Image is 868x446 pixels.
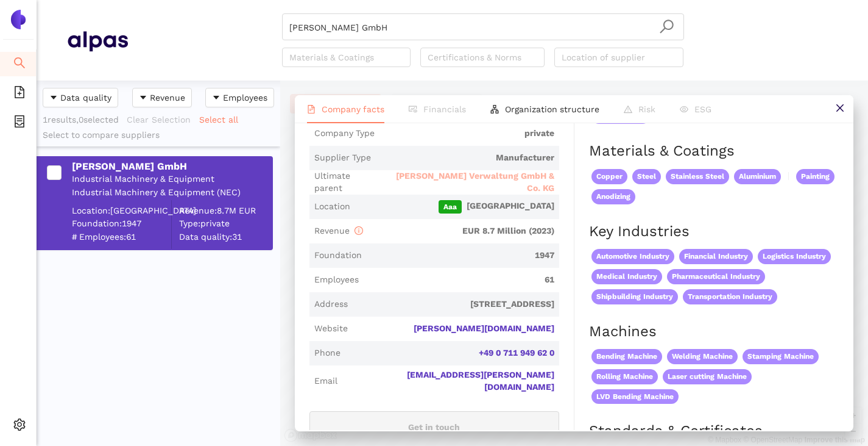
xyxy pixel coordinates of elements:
[212,93,221,103] span: caret-down
[379,128,554,140] span: private
[314,128,375,140] span: Company Type
[694,104,711,114] span: ESG
[13,111,26,135] span: container
[43,115,119,124] span: 1 results, 0 selected
[199,113,238,126] span: Select all
[314,250,362,262] span: Foundation
[368,225,554,237] span: EUR 8.7 Million (2023)
[667,349,738,364] span: Welding Machine
[743,349,819,364] span: Stamping Machine
[67,26,128,56] img: Homepage
[666,169,729,184] span: Stainless Steel
[734,169,781,184] span: Aluminium
[322,104,384,114] span: Company facts
[796,169,834,184] span: Painting
[13,52,26,77] span: search
[758,249,831,264] span: Logistics Industry
[591,389,679,405] span: LVD Bending Machine
[591,349,662,364] span: Bending Machine
[667,269,765,284] span: Pharmaceutical Industry
[199,110,246,129] button: Select all
[409,105,417,113] span: fund-view
[72,187,272,199] div: Industrial Machinery & Equipment (NEC)
[72,160,272,173] div: [PERSON_NAME] GmbH
[72,173,272,185] div: Industrial Machinery & Equipment
[179,218,272,230] span: Type: private
[589,421,839,442] h2: Standards & Certificates
[591,289,678,304] span: Shipbuilding Industry
[49,93,58,103] span: caret-down
[591,189,635,204] span: Anodizing
[353,298,554,311] span: [STREET_ADDRESS]
[679,249,753,264] span: Financial Industry
[314,152,371,164] span: Supplier Type
[132,88,192,107] button: caret-downRevenue
[589,322,839,342] h2: Machines
[439,200,462,214] span: Aaa
[314,347,340,359] span: Phone
[314,375,337,387] span: Email
[355,200,554,214] span: [GEOGRAPHIC_DATA]
[126,110,199,129] button: Clear Selection
[355,226,363,235] span: info-circle
[505,104,599,114] span: Organization structure
[314,298,348,311] span: Address
[624,105,632,113] span: warning
[381,170,554,194] span: [PERSON_NAME] Verwaltung GmbH & Co. KG
[591,249,674,264] span: Automotive Industry
[179,231,272,243] span: Data quality: 31
[13,82,26,106] span: file-add
[835,103,845,113] span: close
[72,204,171,217] div: Location: [GEOGRAPHIC_DATA]
[314,274,359,286] span: Employees
[591,269,662,284] span: Medical Industry
[13,414,26,439] span: setting
[638,104,655,114] span: Risk
[179,204,272,217] div: Revenue: 8.7M EUR
[223,91,267,104] span: Employees
[663,369,752,384] span: Laser cutting Machine
[314,323,348,335] span: Website
[314,201,350,213] span: Location
[367,250,554,262] span: 1947
[591,369,658,384] span: Rolling Machine
[43,129,274,142] div: Select to compare suppliers
[423,104,466,114] span: Financials
[364,274,554,286] span: 61
[591,169,627,184] span: Copper
[683,289,777,304] span: Transportation Industry
[589,221,839,242] h2: Key Industries
[376,152,554,164] span: Manufacturer
[314,170,376,194] span: Ultimate parent
[43,88,118,107] button: caret-downData quality
[490,105,499,113] span: apartment
[139,93,147,103] span: caret-down
[72,218,171,230] span: Foundation: 1947
[659,19,674,34] span: search
[589,141,839,162] h2: Materials & Coatings
[60,91,111,104] span: Data quality
[826,95,853,123] button: close
[314,226,363,236] span: Revenue
[150,91,185,104] span: Revenue
[680,105,688,113] span: eye
[205,88,274,107] button: caret-downEmployees
[9,10,28,29] img: Logo
[72,231,171,243] span: # Employees: 61
[307,105,316,113] span: file-text
[632,169,661,184] span: Steel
